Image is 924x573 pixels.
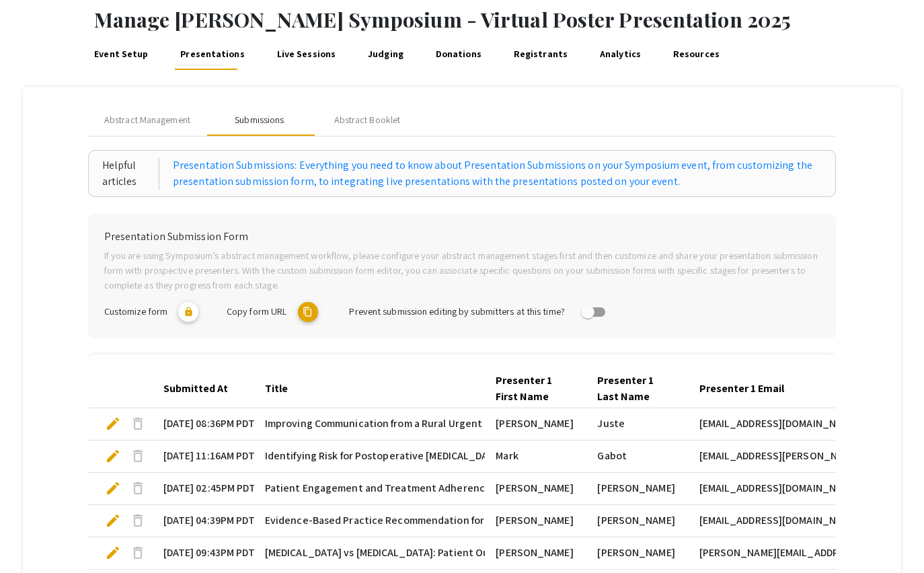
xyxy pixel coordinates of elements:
mat-cell: [DATE] 04:39PM PDT [153,505,254,537]
div: Presenter 1 Last Name [597,373,677,405]
span: edit [105,480,121,496]
a: Presentations [178,38,247,70]
h1: Manage [PERSON_NAME] Symposium - Virtual Poster Presentation 2025 [94,7,924,32]
div: Presenter 1 Email [699,381,784,397]
mat-cell: [PERSON_NAME][EMAIL_ADDRESS][DOMAIN_NAME] [689,537,846,570]
div: Abstract Booklet [334,113,401,127]
span: Evidence-Based Practice Recommendation for Teaching Global Health Competencies [265,512,668,529]
mat-cell: [DATE] 11:16AM PDT [153,441,254,473]
div: Title [265,381,300,397]
mat-cell: [EMAIL_ADDRESS][DOMAIN_NAME] [689,408,846,441]
span: Identifying Risk for Postoperative [MEDICAL_DATA] in [MEDICAL_DATA] Patients [265,448,636,464]
a: Registrants [511,38,570,70]
span: delete [130,545,146,561]
div: Presenter 1 First Name [496,373,564,405]
mat-cell: [DATE] 09:43PM PDT [153,537,254,570]
mat-cell: [PERSON_NAME] [485,473,586,505]
div: Helpful articles [102,157,159,190]
mat-cell: [PERSON_NAME] [485,408,586,441]
span: Customize form [104,304,167,317]
mat-cell: [DATE] 08:36PM PDT [153,408,254,441]
mat-cell: [PERSON_NAME] [586,473,688,505]
h6: Presentation Submission Form [104,230,820,243]
span: edit [105,416,121,432]
span: Patient Engagement and Treatment Adherence in [MEDICAL_DATA] Patients [265,480,623,496]
a: Analytics [598,38,644,70]
a: Donations [433,38,484,70]
a: Live Sessions [274,38,338,70]
a: Event Setup [92,38,151,70]
span: Abstract Management [104,113,190,127]
span: Prevent submission editing by submitters at this time? [349,305,564,317]
span: [MEDICAL_DATA] vs [MEDICAL_DATA]: Patient Outcomes [265,545,525,561]
mat-cell: [PERSON_NAME] [485,537,586,570]
mat-cell: [EMAIL_ADDRESS][DOMAIN_NAME][US_STATE] [689,473,846,505]
a: Judging [366,38,406,70]
mat-cell: Gabot [586,441,688,473]
mat-cell: [PERSON_NAME] [586,537,688,570]
mat-cell: [PERSON_NAME] [586,505,688,537]
div: Submitted At [163,381,240,397]
span: edit [105,545,121,561]
span: edit [105,448,121,464]
mat-cell: [DATE] 02:45PM PDT [153,473,254,505]
a: Presentation Submissions: Everything you need to know about Presentation Submissions on your Symp... [173,157,822,190]
div: Presenter 1 Email [699,381,796,397]
div: Title [265,381,288,397]
div: Presenter 1 Last Name [597,373,665,405]
span: Improving Communication from a Rural Urgent Care to the Emergency Department [265,416,654,432]
span: delete [130,480,146,496]
span: delete [130,416,146,432]
mat-cell: Mark [485,441,586,473]
span: edit [105,512,121,529]
div: Submissions [235,113,284,127]
div: Submitted At [163,381,228,397]
mat-icon: lock [178,302,198,322]
mat-cell: Juste [586,408,688,441]
p: If you are using Symposium’s abstract management workflow, please configure your abstract managem... [104,248,820,292]
mat-cell: [EMAIL_ADDRESS][PERSON_NAME][DOMAIN_NAME] [689,441,846,473]
mat-cell: [EMAIL_ADDRESS][DOMAIN_NAME] [689,505,846,537]
iframe: Chat [10,512,57,563]
span: Copy form URL [227,304,286,317]
span: delete [130,512,146,529]
div: Presenter 1 First Name [496,373,576,405]
span: delete [130,448,146,464]
a: Resources [671,38,722,70]
mat-icon: copy URL [298,302,318,322]
mat-cell: [PERSON_NAME] [485,505,586,537]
